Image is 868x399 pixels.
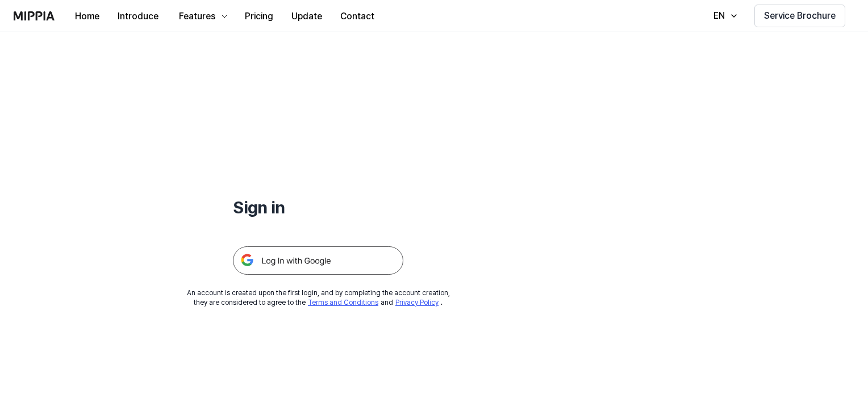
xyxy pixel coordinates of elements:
[395,299,439,306] a: Privacy Policy
[754,5,845,27] button: Service Brochure
[308,299,378,306] a: Terms and Conditions
[282,5,331,28] button: Update
[282,1,331,32] a: Update
[236,5,282,28] button: Pricing
[233,195,403,219] h1: Sign in
[331,5,383,28] button: Contact
[233,246,403,275] img: 구글 로그인 버튼
[702,5,745,27] button: EN
[108,5,168,28] button: Introduce
[168,5,236,28] button: Features
[711,9,727,23] div: EN
[177,10,218,23] div: Features
[66,5,108,28] button: Home
[14,11,55,20] img: logo
[187,288,450,308] div: An account is created upon the first login, and by completing the account creation, they are cons...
